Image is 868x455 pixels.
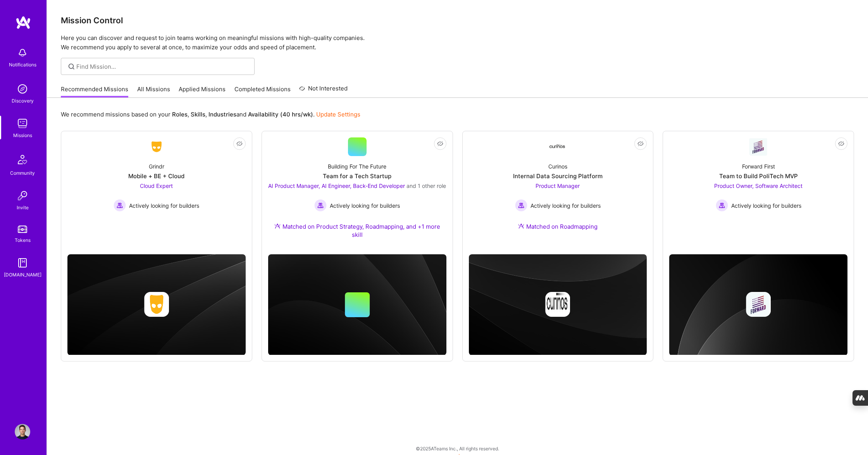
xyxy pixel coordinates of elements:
[742,162,775,170] div: Forward First
[61,110,360,118] p: We recommend missions based on your , , and .
[10,169,35,177] div: Community
[669,254,847,356] img: cover
[316,111,360,118] a: Update Settings
[328,162,386,170] div: Building For The Future
[234,85,291,98] a: Completed Missions
[15,255,30,271] img: guide book
[469,254,647,355] img: cover
[530,201,601,210] span: Actively looking for builders
[469,137,647,243] a: Company LogoCurinosInternal Data Sourcing PlatformProduct Manager Actively looking for buildersAc...
[838,141,844,147] i: icon EyeClosed
[191,111,205,118] b: Skills
[515,199,527,212] img: Actively looking for builders
[114,199,126,212] img: Actively looking for builders
[314,199,327,212] img: Actively looking for builders
[15,424,30,439] img: User Avatar
[268,137,446,248] a: Building For The FutureTeam for a Tech StartupAI Product Manager, AI Engineer, Back-End Developer...
[18,226,27,233] img: tokens
[147,140,166,154] img: Company Logo
[61,85,128,98] a: Recommended Missions
[545,292,570,317] img: Company logo
[208,111,236,118] b: Industries
[513,172,603,180] div: Internal Data Sourcing Platform
[15,45,30,61] img: bell
[719,172,798,180] div: Team to Build PoliTech MVP
[637,141,644,147] i: icon EyeClosed
[749,138,768,156] img: Company Logo
[518,223,524,229] img: Ateam Purple Icon
[746,292,771,317] img: Company logo
[330,201,400,210] span: Actively looking for builders
[323,172,391,180] div: Team for a Tech Startup
[714,182,803,189] span: Product Owner, Software Architect
[9,61,36,69] div: Notifications
[13,424,32,439] a: User Avatar
[669,137,847,243] a: Company LogoForward FirstTeam to Build PoliTech MVPProduct Owner, Software Architect Actively loo...
[129,201,199,210] span: Actively looking for builders
[140,182,173,189] span: Cloud Expert
[13,150,32,169] img: Community
[274,223,281,229] img: Ateam Purple Icon
[406,182,446,189] span: and 1 other role
[268,182,405,189] span: AI Product Manager, AI Engineer, Back-End Developer
[172,111,188,118] b: Roles
[67,254,246,355] img: cover
[137,85,170,98] a: All Missions
[548,144,567,149] img: Company Logo
[236,141,243,147] i: icon EyeClosed
[4,271,41,279] div: [DOMAIN_NAME]
[548,162,567,170] div: Curinos
[536,182,580,189] span: Product Manager
[15,188,30,203] img: Invite
[149,162,164,170] div: Grindr
[61,33,854,52] p: Here you can discover and request to join teams working on meaningful missions with high-quality ...
[67,137,246,243] a: Company LogoGrindrMobile + BE + CloudCloud Expert Actively looking for buildersActively looking f...
[268,254,446,355] img: cover
[518,222,598,231] div: Matched on Roadmapping
[15,236,31,244] div: Tokens
[716,199,728,212] img: Actively looking for builders
[67,62,76,71] i: icon SearchGrey
[268,222,446,239] div: Matched on Product Strategy, Roadmapping, and +1 more skill
[731,201,801,210] span: Actively looking for builders
[179,85,226,98] a: Applied Missions
[76,63,249,71] input: Find Mission...
[17,203,29,212] div: Invite
[15,116,30,131] img: teamwork
[128,172,184,180] div: Mobile + BE + Cloud
[13,131,32,139] div: Missions
[144,292,169,317] img: Company logo
[437,141,443,147] i: icon EyeClosed
[61,16,854,25] h3: Mission Control
[15,16,31,30] img: logo
[12,97,34,105] div: Discovery
[15,81,30,97] img: discovery
[248,111,313,118] b: Availability (40 hrs/wk)
[299,84,348,98] a: Not Interested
